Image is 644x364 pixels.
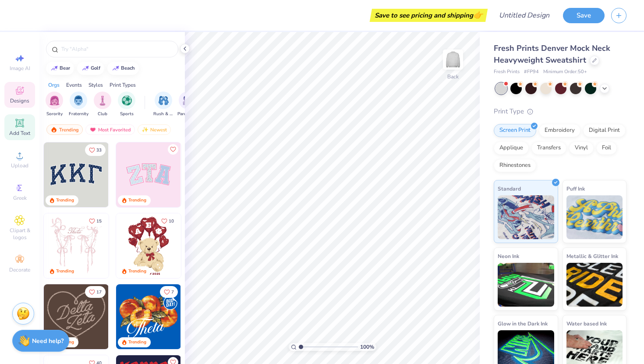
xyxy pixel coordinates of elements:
span: 17 [96,290,102,294]
button: Like [85,286,106,298]
span: Designs [10,97,29,104]
img: 3b9aba4f-e317-4aa7-a679-c95a879539bd [44,142,109,207]
img: Club Image [98,95,107,106]
span: Sports [120,111,134,117]
div: Embroidery [539,124,580,137]
span: Glow in the Dark Ink [498,319,548,328]
img: Back [444,51,462,68]
img: Rush & Bid Image [159,95,169,106]
img: f22b6edb-555b-47a9-89ed-0dd391bfae4f [180,284,245,349]
div: filter for Sorority [46,92,63,117]
span: Clipart & logos [4,227,35,241]
button: Like [160,286,178,298]
span: Club [98,111,107,117]
div: Events [66,81,82,89]
span: 👉 [473,10,483,20]
input: Untitled Design [492,7,556,24]
span: Puff Ink [566,184,585,193]
div: Trending [128,339,146,346]
img: trend_line.gif [112,66,119,71]
div: Applique [494,141,529,155]
span: Add Text [9,130,30,137]
span: 15 [96,219,102,223]
div: Newest [138,124,171,135]
img: trend_line.gif [82,66,89,71]
button: filter button [69,92,88,117]
button: filter button [46,92,63,117]
img: 12710c6a-dcc0-49ce-8688-7fe8d5f96fe2 [44,284,109,349]
div: Vinyl [569,141,594,155]
div: filter for Fraternity [69,92,88,117]
img: Newest.gif [142,127,149,133]
div: Trending [56,197,74,204]
button: Like [85,144,106,156]
div: Rhinestones [494,159,536,172]
span: Neon Ink [498,251,519,261]
button: Save [563,8,605,23]
span: Upload [11,162,28,169]
div: Save to see pricing and shipping [372,9,485,22]
span: Decorate [9,266,30,273]
div: filter for Rush & Bid [153,92,173,117]
span: # FP94 [524,68,539,76]
button: bear [46,62,74,75]
span: 10 [169,219,174,223]
img: Sorority Image [50,95,60,106]
div: beach [121,66,135,71]
img: e74243e0-e378-47aa-a400-bc6bcb25063a [180,213,245,278]
span: Metallic & Glitter Ink [566,251,618,261]
span: Fresh Prints [494,68,520,76]
img: ead2b24a-117b-4488-9b34-c08fd5176a7b [108,284,173,349]
img: 83dda5b0-2158-48ca-832c-f6b4ef4c4536 [44,213,109,278]
span: 100 % [360,343,374,351]
button: filter button [153,92,173,117]
button: golf [77,62,104,75]
img: trend_line.gif [51,66,58,71]
button: Like [85,215,106,227]
button: Like [168,144,178,155]
span: Standard [498,184,521,193]
div: Orgs [48,81,60,89]
span: Greek [13,194,27,201]
button: filter button [177,92,198,117]
img: most_fav.gif [89,127,96,133]
button: Like [157,215,178,227]
div: Trending [128,268,146,275]
img: 587403a7-0594-4a7f-b2bd-0ca67a3ff8dd [116,213,181,278]
div: filter for Sports [118,92,135,117]
div: filter for Parent's Weekend [177,92,198,117]
button: filter button [94,92,111,117]
div: bear [60,66,70,71]
img: Puff Ink [566,195,623,239]
img: 8659caeb-cee5-4a4c-bd29-52ea2f761d42 [116,284,181,349]
img: Neon Ink [498,263,554,307]
div: Print Types [110,81,136,89]
div: Screen Print [494,124,536,137]
div: Back [447,73,459,81]
span: Water based Ink [566,319,607,328]
img: d12a98c7-f0f7-4345-bf3a-b9f1b718b86e [108,213,173,278]
div: Digital Print [583,124,626,137]
span: Sorority [46,111,63,117]
img: trending.gif [50,127,57,133]
span: 33 [96,148,102,152]
div: Foil [596,141,617,155]
img: 5ee11766-d822-42f5-ad4e-763472bf8dcf [180,142,245,207]
strong: Need help? [32,337,64,345]
div: golf [91,66,100,71]
img: Metallic & Glitter Ink [566,263,623,307]
div: Styles [88,81,103,89]
span: Rush & Bid [153,111,173,117]
button: filter button [118,92,135,117]
img: 9980f5e8-e6a1-4b4a-8839-2b0e9349023c [116,142,181,207]
div: Print Type [494,106,626,117]
span: Fresh Prints Denver Mock Neck Heavyweight Sweatshirt [494,43,610,65]
span: Fraternity [69,111,88,117]
div: Trending [128,197,146,204]
span: Minimum Order: 50 + [543,68,587,76]
div: Transfers [531,141,566,155]
span: Parent's Weekend [177,111,198,117]
button: beach [107,62,139,75]
div: filter for Club [94,92,111,117]
img: Parent's Weekend Image [183,95,193,106]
